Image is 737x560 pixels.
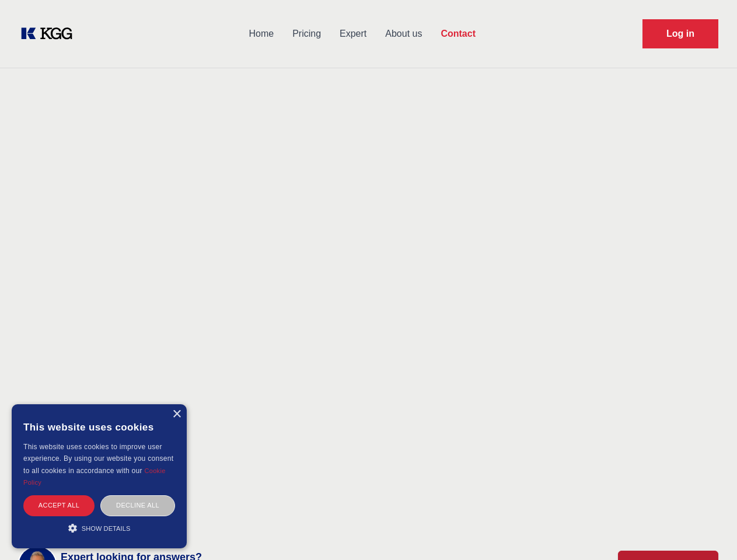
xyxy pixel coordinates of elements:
[23,495,95,516] div: Accept all
[23,467,166,486] a: Cookie Policy
[283,19,330,49] a: Pricing
[82,525,131,532] span: Show details
[376,19,431,49] a: About us
[239,19,283,49] a: Home
[642,19,718,48] a: Request Demo
[23,413,175,441] div: This website uses cookies
[330,19,376,49] a: Expert
[679,504,737,560] iframe: Chat Widget
[19,24,82,43] a: KOL Knowledge Platform: Talk to Key External Experts (KEE)
[431,19,485,49] a: Contact
[23,443,173,475] span: This website uses cookies to improve user experience. By using our website you consent to all coo...
[100,495,175,516] div: Decline all
[172,410,181,419] div: Close
[23,522,175,534] div: Show details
